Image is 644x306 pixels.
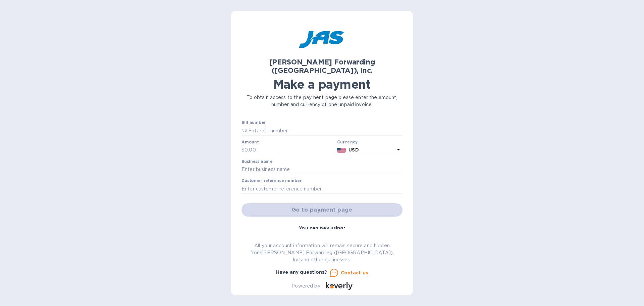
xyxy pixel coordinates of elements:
[337,148,346,152] img: USD
[348,147,359,152] b: USD
[299,225,345,231] b: You can pay using:
[341,270,368,275] u: Contact us
[276,269,327,275] b: Have any questions?
[241,242,402,263] p: All your account information will remain secure and hidden from [PERSON_NAME] Forwarding ([GEOGRA...
[337,139,358,144] b: Currency
[241,121,266,125] label: Bill number
[241,160,272,164] label: Business name
[269,58,375,75] b: [PERSON_NAME] Forwarding ([GEOGRAPHIC_DATA]), Inc.
[245,145,334,155] input: 0.00
[247,126,402,136] input: Enter bill number
[241,146,245,154] p: $
[291,282,320,290] p: Powered by
[241,77,402,91] h1: Make a payment
[241,179,302,183] label: Customer reference number
[241,94,402,108] p: To obtain access to the payment page please enter the amount, number and currency of one unpaid i...
[241,127,247,134] p: №
[241,165,402,175] input: Enter business name
[241,140,259,144] label: Amount
[241,184,402,194] input: Enter customer reference number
